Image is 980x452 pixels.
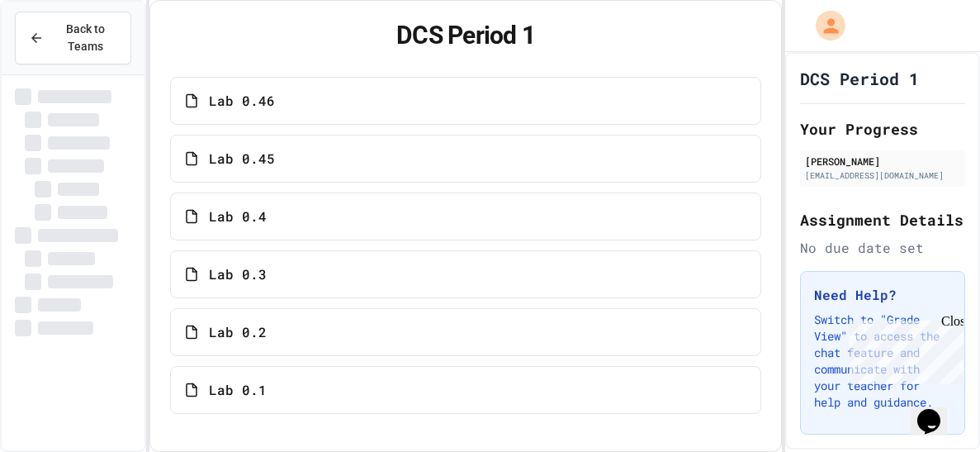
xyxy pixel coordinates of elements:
[209,322,267,342] span: Lab 0.2
[800,208,965,231] h2: Assignment Details
[209,91,275,111] span: Lab 0.46
[170,21,761,50] h1: DCS Period 1
[209,380,267,400] span: Lab 0.1
[15,12,131,64] button: Back to Teams
[805,169,960,182] div: [EMAIL_ADDRESS][DOMAIN_NAME]
[843,314,963,384] iframe: chat widget
[54,21,117,55] span: Back to Teams
[170,308,761,356] a: Lab 0.2
[805,154,960,169] div: [PERSON_NAME]
[170,250,761,298] a: Lab 0.3
[800,117,965,140] h2: Your Progress
[7,7,114,105] div: Chat with us now!Close
[798,7,850,45] div: My Account
[170,193,761,240] a: Lab 0.4
[209,149,275,169] span: Lab 0.45
[170,135,761,183] a: Lab 0.45
[800,238,965,258] div: No due date set
[170,366,761,414] a: Lab 0.1
[800,67,919,90] h1: DCS Period 1
[209,207,267,226] span: Lab 0.4
[911,386,963,435] iframe: chat widget
[209,264,267,284] span: Lab 0.3
[814,285,951,305] h3: Need Help?
[814,312,951,411] p: Switch to "Grade View" to access the chat feature and communicate with your teacher for help and ...
[170,77,761,125] a: Lab 0.46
